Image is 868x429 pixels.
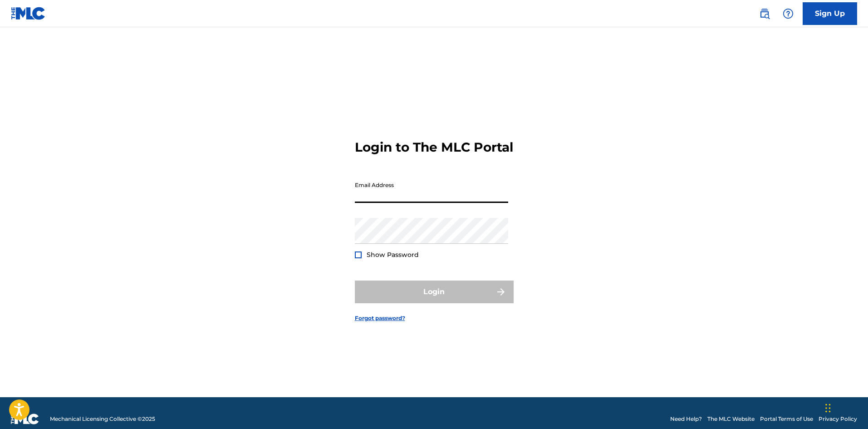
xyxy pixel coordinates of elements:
[779,5,797,23] div: Help
[11,7,46,20] img: MLC Logo
[11,414,39,424] img: logo
[670,415,702,423] a: Need Help?
[355,139,513,155] h3: Login to The MLC Portal
[755,5,774,23] a: Public Search
[823,385,868,429] iframe: Chat Widget
[825,394,831,422] div: Drag
[367,251,419,259] span: Show Password
[50,415,155,423] span: Mechanical Licensing Collective © 2025
[759,8,770,19] img: search
[803,2,857,25] a: Sign Up
[819,415,857,423] a: Privacy Policy
[707,415,755,423] a: The MLC Website
[760,415,813,423] a: Portal Terms of Use
[355,314,405,322] a: Forgot password?
[783,8,794,19] img: help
